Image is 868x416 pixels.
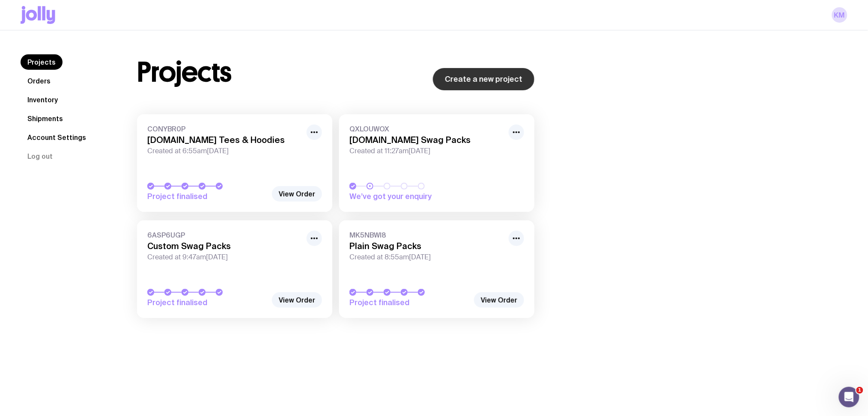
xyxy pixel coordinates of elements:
[147,125,301,133] span: CONYBR0P
[137,59,232,86] h1: Projects
[137,114,332,212] a: CONYBR0P[DOMAIN_NAME] Tees & HoodiesCreated at 6:55am[DATE]Project finalised
[147,253,301,261] span: Created at 9:47am[DATE]
[339,220,534,318] a: MK5NBWI8Plain Swag PacksCreated at 8:55am[DATE]Project finalised
[349,253,504,261] span: Created at 8:55am[DATE]
[339,114,534,212] a: QXLOUWOX[DOMAIN_NAME] Swag PacksCreated at 11:27am[DATE]We’ve got your enquiry
[21,111,70,126] a: Shipments
[474,292,524,308] a: View Order
[433,68,534,90] a: Create a new project
[349,231,504,239] span: MK5NBWI8
[839,387,859,407] iframe: Intercom live chat
[21,130,93,145] a: Account Settings
[21,73,57,89] a: Orders
[147,191,267,202] span: Project finalised
[349,125,504,133] span: QXLOUWOX
[137,220,332,318] a: 6ASP6UGPCustom Swag PacksCreated at 9:47am[DATE]Project finalised
[147,135,301,145] h3: [DOMAIN_NAME] Tees & Hoodies
[832,7,847,23] a: KM
[349,147,504,155] span: Created at 11:27am[DATE]
[349,297,469,308] span: Project finalised
[147,147,301,155] span: Created at 6:55am[DATE]
[147,241,301,251] h3: Custom Swag Packs
[21,54,63,70] a: Projects
[272,292,322,308] a: View Order
[21,92,65,107] a: Inventory
[147,231,301,239] span: 6ASP6UGP
[272,186,322,202] a: View Order
[856,387,863,394] span: 1
[147,297,267,308] span: Project finalised
[349,191,469,202] span: We’ve got your enquiry
[349,241,504,251] h3: Plain Swag Packs
[21,149,60,164] button: Log out
[349,135,504,145] h3: [DOMAIN_NAME] Swag Packs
